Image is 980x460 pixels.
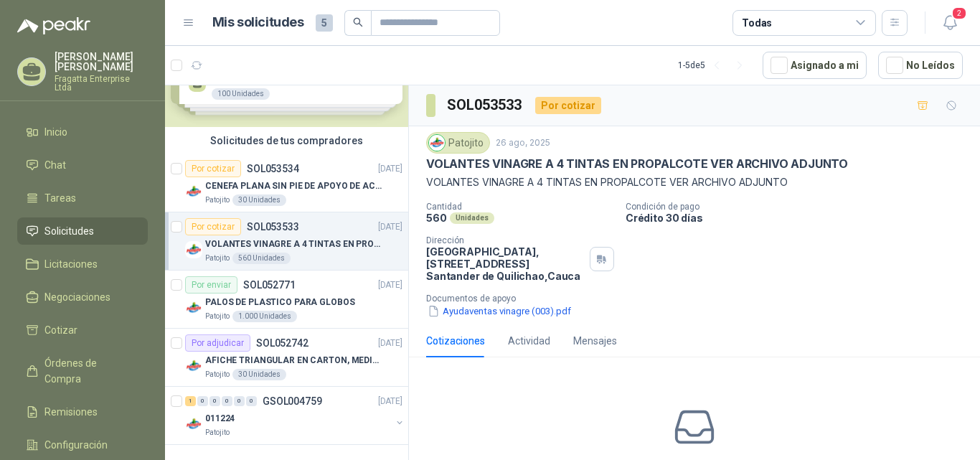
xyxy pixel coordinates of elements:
[447,94,524,116] h3: SOL053533
[17,17,90,34] img: Logo peakr
[205,253,230,264] p: Patojito
[232,194,286,206] div: 30 Unidades
[426,304,573,319] button: Ayudaventas vinagre (003).pdf
[205,179,384,193] p: CENEFA PLANA SIN PIE DE APOYO DE ACUERDO A LA IMAGEN ADJUNTA
[17,151,148,179] a: Chat
[17,398,148,426] a: Remisiones
[496,136,550,150] p: 26 ago, 2025
[185,416,202,433] img: Company Logo
[185,357,202,375] img: Company Logo
[44,124,67,140] span: Inicio
[763,52,867,79] button: Asignado a mi
[165,271,408,329] a: Por enviarSOL052771[DATE] Company LogoPALOS DE PLASTICO PARA GLOBOSPatojito1.000 Unidades
[450,212,494,224] div: Unidades
[185,241,202,258] img: Company Logo
[185,396,196,406] div: 1
[951,6,967,20] span: 2
[222,396,232,406] div: 0
[17,250,148,278] a: Licitaciones
[205,354,384,367] p: AFICHE TRIANGULAR EN CARTON, MEDIDAS 30 CM X 45 CM
[17,316,148,344] a: Cotizar
[55,75,148,92] p: Fragatta Enterprise Ltda
[165,154,408,212] a: Por cotizarSOL053534[DATE] Company LogoCENEFA PLANA SIN PIE DE APOYO DE ACUERDO A LA IMAGEN ADJUN...
[185,276,237,294] div: Por enviar
[426,294,974,304] p: Documentos de apoyo
[247,222,299,232] p: SOL053533
[205,194,230,206] p: Patojito
[378,395,402,408] p: [DATE]
[209,396,220,406] div: 0
[263,396,322,406] p: GSOL004759
[205,412,235,426] p: 011224
[17,283,148,311] a: Negociaciones
[17,118,148,146] a: Inicio
[232,369,286,380] div: 30 Unidades
[378,220,402,234] p: [DATE]
[205,311,230,322] p: Patojito
[205,238,384,251] p: VOLANTES VINAGRE A 4 TINTAS EN PROPALCOTE VER ARCHIVO ADJUNTO
[232,253,291,264] div: 560 Unidades
[44,322,77,338] span: Cotizar
[316,14,333,32] span: 5
[234,396,245,406] div: 0
[429,135,445,151] img: Company Logo
[426,212,447,224] p: 560
[185,183,202,200] img: Company Logo
[426,156,848,172] p: VOLANTES VINAGRE A 4 TINTAS EN PROPALCOTE VER ARCHIVO ADJUNTO
[44,355,134,387] span: Órdenes de Compra
[426,235,584,245] p: Dirección
[44,437,108,453] span: Configuración
[44,289,110,305] span: Negociaciones
[17,431,148,459] a: Configuración
[17,349,148,393] a: Órdenes de Compra
[205,427,230,438] p: Patojito
[44,256,98,272] span: Licitaciones
[44,223,94,239] span: Solicitudes
[573,333,617,349] div: Mensajes
[353,17,363,27] span: search
[626,202,974,212] p: Condición de pago
[426,132,490,154] div: Patojito
[378,337,402,350] p: [DATE]
[426,202,614,212] p: Cantidad
[205,296,355,309] p: PALOS DE PLASTICO PARA GLOBOS
[508,333,550,349] div: Actividad
[212,12,304,33] h1: Mis solicitudes
[17,217,148,245] a: Solicitudes
[878,52,963,79] button: No Leídos
[247,164,299,174] p: SOL053534
[44,157,66,173] span: Chat
[937,10,963,36] button: 2
[232,311,297,322] div: 1.000 Unidades
[165,212,408,271] a: Por cotizarSOL053533[DATE] Company LogoVOLANTES VINAGRE A 4 TINTAS EN PROPALCOTE VER ARCHIVO ADJU...
[44,190,76,206] span: Tareas
[626,212,974,224] p: Crédito 30 días
[426,245,584,282] p: [GEOGRAPHIC_DATA], [STREET_ADDRESS] Santander de Quilichao , Cauca
[205,369,230,380] p: Patojito
[185,218,241,235] div: Por cotizar
[426,333,485,349] div: Cotizaciones
[742,15,772,31] div: Todas
[185,299,202,316] img: Company Logo
[246,396,257,406] div: 0
[378,162,402,176] p: [DATE]
[17,184,148,212] a: Tareas
[256,338,308,348] p: SOL052742
[678,54,751,77] div: 1 - 5 de 5
[165,329,408,387] a: Por adjudicarSOL052742[DATE] Company LogoAFICHE TRIANGULAR EN CARTON, MEDIDAS 30 CM X 45 CMPatoji...
[243,280,296,290] p: SOL052771
[185,160,241,177] div: Por cotizar
[55,52,148,72] p: [PERSON_NAME] [PERSON_NAME]
[44,404,98,420] span: Remisiones
[426,174,963,190] p: VOLANTES VINAGRE A 4 TINTAS EN PROPALCOTE VER ARCHIVO ADJUNTO
[378,278,402,292] p: [DATE]
[185,334,250,352] div: Por adjudicar
[165,127,408,154] div: Solicitudes de tus compradores
[185,393,405,438] a: 1 0 0 0 0 0 GSOL004759[DATE] Company Logo011224Patojito
[535,97,601,114] div: Por cotizar
[197,396,208,406] div: 0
